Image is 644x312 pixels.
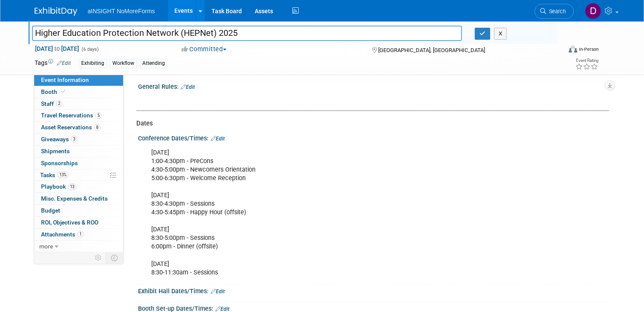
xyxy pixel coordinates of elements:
td: Personalize Event Tab Strip [91,252,106,263]
span: 8 [94,124,100,131]
span: Search [546,8,566,15]
span: more [39,243,53,250]
a: Travel Reservations5 [34,110,123,121]
a: Edit [57,60,71,66]
button: Committed [179,45,230,54]
a: Tasks13% [34,169,123,181]
span: [DATE] [DATE] [35,45,79,52]
span: 2 [56,100,62,107]
td: Tags [35,58,71,68]
span: Staff [41,100,62,107]
span: aINSIGHT NoMoreForms [88,8,155,15]
a: Budget [34,205,123,216]
span: Giveaways [41,136,77,143]
a: Staff2 [34,98,123,110]
div: Workflow [110,59,137,68]
span: Tasks [40,172,69,178]
span: 13% [57,172,69,178]
img: Dae Kim [585,3,601,19]
span: 3 [71,136,77,142]
span: Playbook [41,183,76,190]
span: Attachments [41,231,84,238]
a: Edit [211,136,225,142]
div: Dates [136,119,603,128]
a: Shipments [34,146,123,157]
a: Sponsorships [34,157,123,169]
span: (6 days) [81,47,99,52]
div: General Rules: [138,80,609,91]
div: [DATE] 1:00-4:30pm - PreCons 4:30-5:00pm - Newcomers Orientation 5:00-6:30pm - Welcome Reception ... [145,144,518,281]
a: Misc. Expenses & Credits [34,193,123,204]
div: Event Format [515,44,599,57]
span: Budget [41,207,60,214]
a: Search [535,4,574,19]
span: Event Information [41,76,89,83]
div: Exhibiting [79,59,107,68]
a: Attachments1 [34,229,123,240]
span: 13 [68,184,76,190]
a: Event Information [34,74,123,86]
div: Attending [140,59,168,68]
i: Booth reservation complete [61,89,65,94]
span: ROI, Objectives & ROO [41,219,98,226]
a: Playbook13 [34,181,123,192]
td: Toggle Event Tabs [106,252,124,263]
div: In-Person [579,46,599,52]
span: 1 [77,231,84,237]
a: Edit [211,289,225,295]
span: Travel Reservations [41,112,102,119]
div: Exhibit Hall Dates/Times: [138,285,609,296]
a: Edit [215,306,229,312]
div: Event Rating [575,58,598,63]
div: Conference Dates/Times: [138,132,609,143]
span: 5 [95,112,102,119]
span: Shipments [41,148,70,155]
span: [GEOGRAPHIC_DATA], [GEOGRAPHIC_DATA] [379,47,485,53]
span: Sponsorships [41,160,78,166]
a: more [34,241,123,252]
a: Edit [181,84,195,90]
span: Misc. Expenses & Credits [41,195,108,202]
span: Booth [41,88,67,95]
img: Format-Inperson.png [569,46,577,52]
span: Asset Reservations [41,124,100,131]
img: ExhibitDay [35,7,77,16]
a: Giveaways3 [34,134,123,145]
a: Asset Reservations8 [34,122,123,133]
button: X [494,28,507,40]
span: to [53,45,61,52]
a: Booth [34,86,123,98]
a: ROI, Objectives & ROO [34,217,123,228]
